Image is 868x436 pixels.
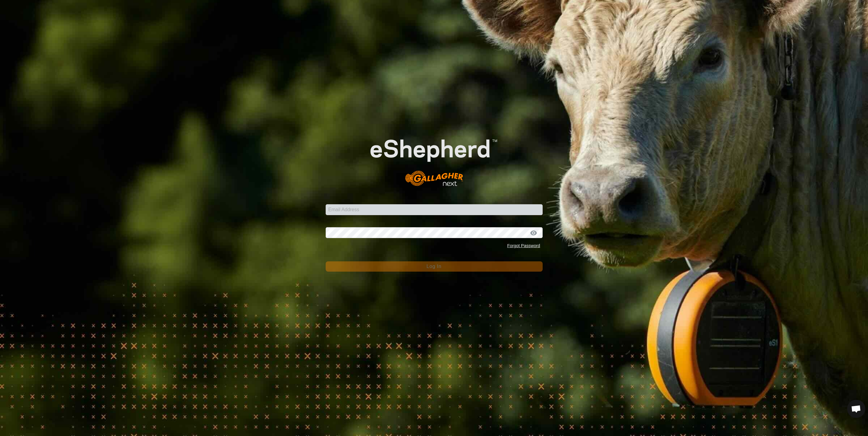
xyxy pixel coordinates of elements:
a: Forgot Password [507,243,540,248]
img: E-shepherd Logo [347,121,521,195]
button: Log In [326,261,543,272]
a: Open chat [847,400,865,418]
input: Email Address [326,204,543,215]
span: Log In [426,264,441,269]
